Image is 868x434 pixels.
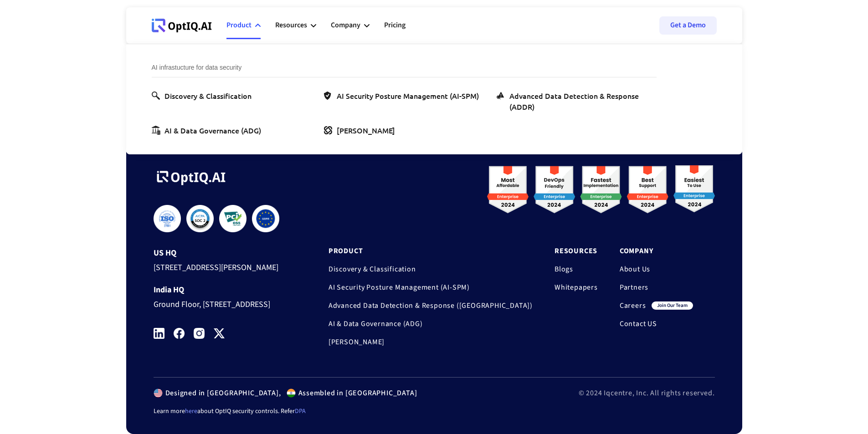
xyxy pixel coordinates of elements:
a: Discovery & Classification [152,90,255,101]
a: Whitepapers [555,283,598,292]
a: Resources [555,246,598,255]
div: © 2024 Iqcentre, Inc. All rights reserved. [579,388,715,398]
a: Advanced Data Detection & Response ([GEOGRAPHIC_DATA]) [329,301,533,310]
div: AI Security Posture Management (AI-SPM) [337,90,479,101]
a: Discovery & Classification [329,265,533,274]
a: here [185,407,197,416]
div: Product [226,19,252,31]
div: Resources [275,12,316,39]
a: AI Security Posture Management (AI-SPM) [324,90,483,101]
a: [PERSON_NAME] [329,337,533,347]
div: [PERSON_NAME] [337,125,395,136]
div: US HQ [154,249,294,258]
a: Get a Demo [659,16,717,35]
div: Designed in [GEOGRAPHIC_DATA], [163,388,281,398]
div: Learn more about OptIQ security controls. Refer [154,407,715,416]
div: Advanced Data Detection & Response (ADDR) [509,90,653,112]
div: Ground Floor, [STREET_ADDRESS] [154,295,294,311]
a: About Us [620,265,693,274]
a: Blogs [555,265,598,274]
div: Assembled in [GEOGRAPHIC_DATA] [296,388,417,398]
a: Product [329,246,533,255]
a: AI & Data Governance (ADG) [329,319,533,328]
div: join our team [652,301,693,310]
a: AI & Data Governance (ADG) [152,125,265,136]
a: Contact US [620,319,693,328]
a: AI Security Posture Management (AI-SPM) [329,283,533,292]
div: AI infrastucture for data security [152,62,657,77]
a: DPA [295,407,306,416]
div: [STREET_ADDRESS][PERSON_NAME] [154,258,294,275]
a: Company [620,246,693,255]
div: Company [331,19,360,31]
nav: Product [126,44,742,154]
div: Discovery & Classification [164,90,252,101]
div: India HQ [154,286,294,295]
div: AI & Data Governance (ADG) [164,125,261,136]
a: [PERSON_NAME] [324,125,399,136]
a: Webflow Homepage [152,12,212,39]
a: Careers [620,301,646,310]
a: Advanced Data Detection & Response (ADDR) [497,90,657,112]
div: Resources [275,19,307,31]
a: Pricing [384,12,406,39]
a: Partners [620,283,693,292]
div: Company [331,12,370,39]
div: Product [226,12,261,39]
